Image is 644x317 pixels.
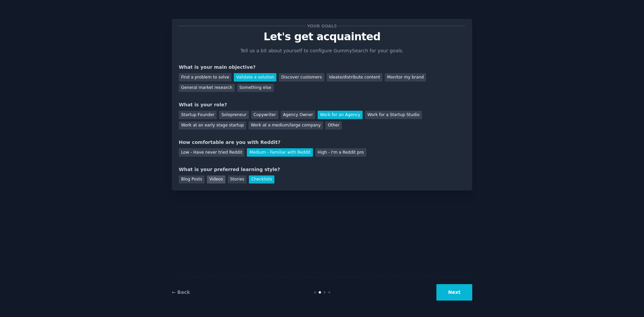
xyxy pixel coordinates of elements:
[237,84,274,92] div: Something else
[207,175,225,184] div: Videos
[172,289,190,295] a: ← Back
[325,121,342,130] div: Other
[247,148,313,157] div: Medium - Familiar with Reddit
[179,175,205,184] div: Blog Posts
[249,175,274,184] div: Checklists
[228,175,247,184] div: Stories
[281,111,315,119] div: Agency Owner
[179,73,231,82] div: Find a problem to solve
[249,121,323,130] div: Work at a medium/large company
[179,101,465,108] div: What is your role?
[315,148,366,157] div: High - I'm a Reddit pro
[179,139,465,146] div: How comfortable are you with Reddit?
[179,111,217,119] div: Startup Founder
[279,73,324,82] div: Discover customers
[365,111,422,119] div: Work for a Startup Studio
[179,84,235,92] div: General market research
[234,73,276,82] div: Validate a solution
[318,111,363,119] div: Work for an Agency
[179,148,245,157] div: Low - Have never tried Reddit
[306,22,338,30] span: Your goals
[385,73,426,82] div: Monitor my brand
[179,121,246,130] div: Work at an early stage startup
[179,166,465,173] div: What is your preferred learning style?
[179,31,465,43] p: Let's get acquainted
[179,64,465,71] div: What is your main objective?
[237,47,407,54] p: Tell us a bit about yourself to configure GummySearch for your goals.
[219,111,249,119] div: Solopreneur
[251,111,278,119] div: Copywriter
[327,73,382,82] div: Ideate/distribute content
[436,284,472,301] button: Next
